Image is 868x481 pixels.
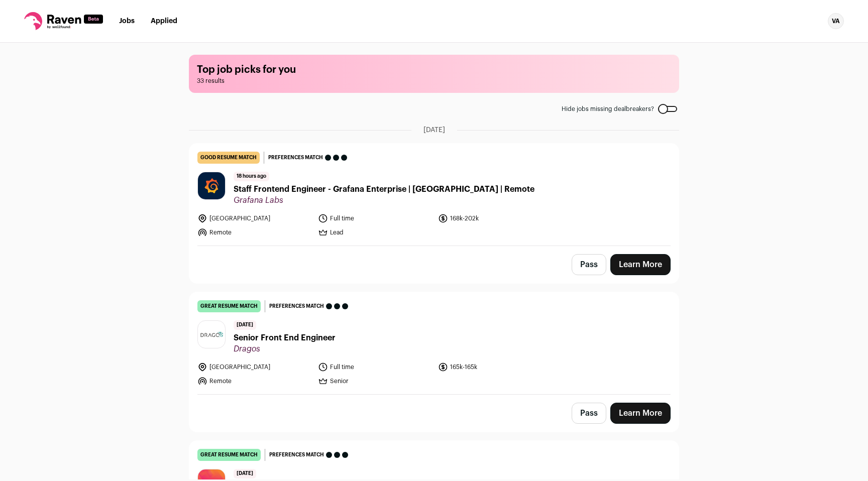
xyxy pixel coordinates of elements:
[268,153,323,163] span: Preferences match
[189,292,679,394] a: great resume match Preferences match [DATE] Senior Front End Engineer Dragos [GEOGRAPHIC_DATA] Fu...
[318,362,432,372] li: Full time
[234,469,256,478] span: [DATE]
[562,105,654,113] span: Hide jobs missing dealbreakers?
[189,144,679,246] a: good resume match Preferences match 18 hours ago Staff Frontend Engineer - Grafana Enterprise | [...
[198,172,225,199] img: 21f8108c1379f438a9e437655320112b65e2fa2a1e81b6a9fc793ac4adf17025.jpg
[438,362,553,372] li: 165k-165k
[234,332,336,344] span: Senior Front End Engineer
[197,77,671,85] span: 33 results
[318,376,432,386] li: Senior
[269,450,324,460] span: Preferences match
[318,213,432,223] li: Full time
[572,254,606,275] button: Pass
[197,63,671,77] h1: Top job picks for you
[423,125,445,135] span: [DATE]
[269,301,324,311] span: Preferences match
[197,227,312,237] li: Remote
[151,18,177,25] a: Applied
[197,362,312,372] li: [GEOGRAPHIC_DATA]
[610,254,671,275] a: Learn More
[438,213,553,223] li: 168k-202k
[234,172,269,181] span: 18 hours ago
[234,195,534,205] span: Grafana Labs
[198,328,225,341] img: 9ede8eb7d7b75fa216c84234459385b78d24333cf65f308780d8d2d056b80133.jpg
[234,344,336,354] span: Dragos
[197,449,261,461] div: great resume match
[197,376,312,386] li: Remote
[828,13,844,29] div: VA
[610,403,671,424] a: Learn More
[197,213,312,223] li: [GEOGRAPHIC_DATA]
[318,227,432,237] li: Lead
[234,320,256,330] span: [DATE]
[572,403,606,424] button: Pass
[119,18,135,25] a: Jobs
[197,152,260,164] div: good resume match
[234,183,534,195] span: Staff Frontend Engineer - Grafana Enterprise | [GEOGRAPHIC_DATA] | Remote
[197,300,261,312] div: great resume match
[828,13,844,29] button: Open dropdown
